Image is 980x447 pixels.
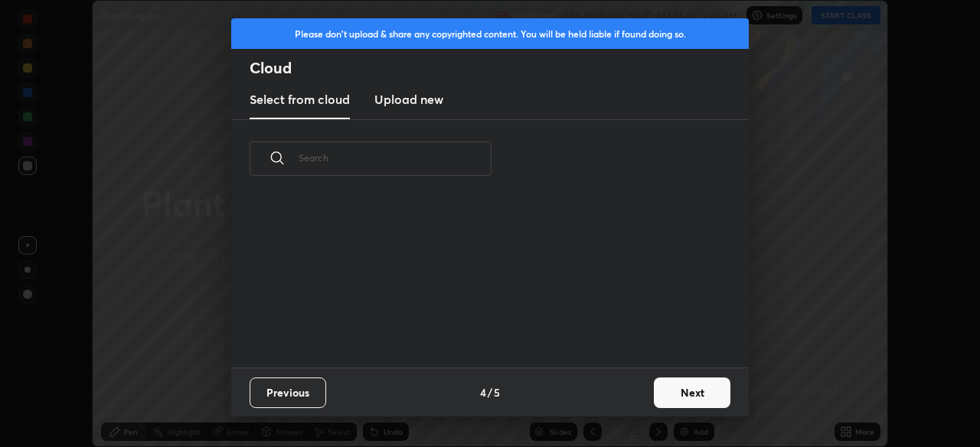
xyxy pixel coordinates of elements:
h3: Select from cloud [250,90,350,109]
h2: Cloud [250,58,749,78]
h3: Upload new [374,90,443,109]
h4: 5 [494,384,500,400]
button: Next [654,377,730,408]
h4: / [488,384,492,400]
h4: 4 [480,384,486,400]
button: Previous [250,377,326,408]
input: Search [299,125,492,190]
div: Please don't upload & share any copyrighted content. You will be held liable if found doing so. [231,18,749,49]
